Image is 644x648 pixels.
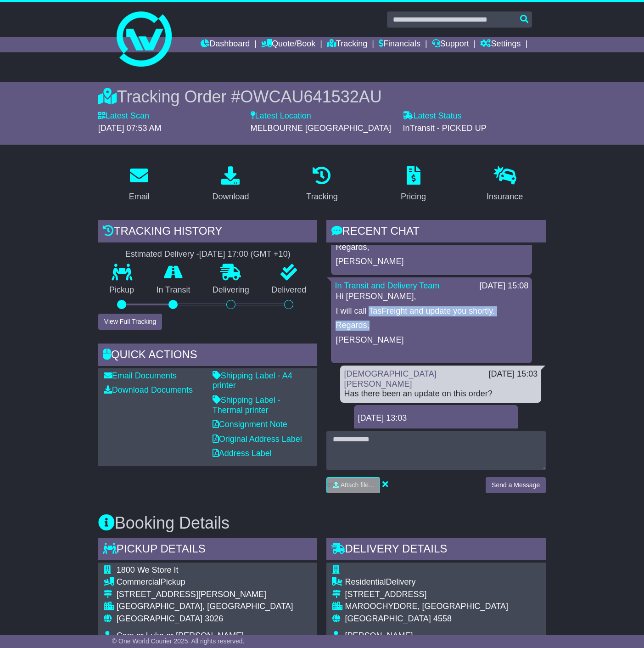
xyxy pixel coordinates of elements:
[336,242,527,253] p: Regards,
[335,281,439,290] a: In Transit and Delivery Team
[344,389,538,399] div: Has there been an update on this order?
[358,428,514,448] p: Pricing was approved for booking OWCAU641532AU.
[117,590,293,600] div: [STREET_ADDRESS][PERSON_NAME]
[480,37,521,52] a: Settings
[98,538,318,563] div: Pickup Details
[306,191,337,203] div: Tracking
[117,577,161,586] span: Commercial
[251,111,311,121] label: Latest Location
[336,292,527,302] p: Hi [PERSON_NAME],
[104,385,193,394] a: Download Documents
[345,577,386,586] span: Residential
[213,371,292,390] a: Shipping Label - A4 printer
[117,577,293,587] div: Pickup
[336,306,527,316] p: I will call TasFreight and update you shortly.
[98,344,318,368] div: Quick Actions
[251,124,391,133] span: MELBOURNE [GEOGRAPHIC_DATA]
[261,37,315,52] a: Quote/Book
[395,163,432,206] a: Pricing
[117,565,179,575] span: 1800 We Store It
[336,321,527,331] p: Regards,
[327,37,367,52] a: Tracking
[98,314,162,330] button: View Full Tracking
[145,285,201,295] p: In Transit
[213,395,280,415] a: Shipping Label - Thermal printer
[326,220,546,245] div: RECENT CHAT
[213,420,287,429] a: Consignment Note
[432,37,469,52] a: Support
[336,257,527,267] p: [PERSON_NAME]
[401,191,426,203] div: Pricing
[213,449,272,458] a: Address Label
[205,614,223,623] span: 3026
[345,602,508,612] div: MAROOCHYDORE, [GEOGRAPHIC_DATA]
[403,111,461,121] label: Latest Status
[98,285,145,295] p: Pickup
[123,163,156,206] a: Email
[487,191,523,203] div: Insurance
[433,614,452,623] span: 4558
[104,371,177,380] a: Email Documents
[260,285,317,295] p: Delivered
[199,249,291,259] div: [DATE] 17:00 (GMT +10)
[486,477,546,493] button: Send a Message
[379,37,420,52] a: Financials
[129,191,150,203] div: Email
[98,249,318,259] div: Estimated Delivery -
[403,124,486,133] span: InTransit - PICKED UP
[358,413,515,423] div: [DATE] 13:03
[98,111,149,121] label: Latest Scan
[345,614,431,623] span: [GEOGRAPHIC_DATA]
[98,124,162,133] span: [DATE] 07:53 AM
[488,369,538,379] div: [DATE] 15:03
[98,220,318,245] div: Tracking history
[481,163,529,206] a: Insurance
[344,369,436,389] a: [DEMOGRAPHIC_DATA][PERSON_NAME]
[98,514,546,532] h3: Booking Details
[345,590,508,600] div: [STREET_ADDRESS]
[112,637,245,645] span: © One World Courier 2025. All rights reserved.
[202,285,260,295] p: Delivering
[117,602,293,612] div: [GEOGRAPHIC_DATA], [GEOGRAPHIC_DATA]
[326,538,546,563] div: Delivery Details
[345,577,508,587] div: Delivery
[212,191,249,203] div: Download
[213,434,302,444] a: Original Address Label
[241,87,382,106] span: OWCAU641532AU
[117,614,202,623] span: [GEOGRAPHIC_DATA]
[117,631,244,640] span: Cam or Luke or [PERSON_NAME]
[98,87,546,107] div: Tracking Order #
[201,37,250,52] a: Dashboard
[479,281,528,291] div: [DATE] 15:08
[206,163,255,206] a: Download
[300,163,343,206] a: Tracking
[345,631,413,640] span: [PERSON_NAME]
[336,335,527,345] p: [PERSON_NAME]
